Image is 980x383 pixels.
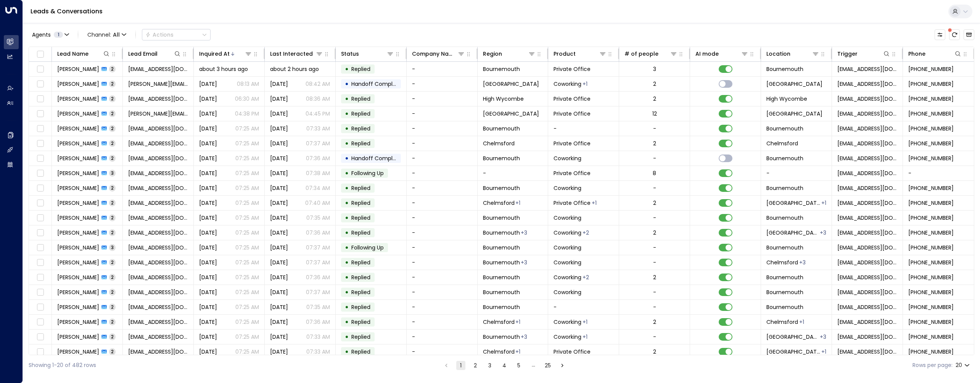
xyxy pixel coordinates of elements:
p: 07:35 AM [306,214,330,222]
p: 07:25 AM [235,259,259,266]
span: +447709895404 [908,184,954,192]
td: - [407,225,478,240]
span: about 2 hours ago [270,65,319,73]
div: 2 [653,229,656,237]
div: Button group with a nested menu [142,29,211,40]
div: • [345,92,349,105]
div: 2 [653,80,656,88]
span: karagarcia2017@yahoo.com [128,244,188,251]
span: 3 [109,170,116,176]
div: Actions [145,31,174,38]
span: Sep 15, 2025 [270,214,288,222]
div: Trigger [837,49,858,58]
div: - [653,214,656,222]
div: 2 [653,140,656,147]
span: +447852325301 [908,110,954,117]
span: karagarcia2017@yahoo.com [128,259,188,266]
div: 20 [956,360,971,371]
span: Toggle select all [35,50,45,59]
span: thorpemic@gmail.com [128,95,188,103]
p: 07:37 AM [306,244,330,251]
span: Toggle select row [35,154,45,163]
span: Private Office [554,140,591,147]
p: 07:37 AM [306,140,330,147]
div: • [345,122,349,135]
span: Bournemouth [483,184,520,192]
span: 2 [109,95,116,102]
td: - [761,166,832,180]
div: 3 [653,65,656,73]
span: Chelmsford [483,140,515,147]
p: 07:40 AM [305,199,330,207]
span: rayan.habbab@gmail.com [837,169,897,177]
div: Region [483,49,536,58]
div: - [653,244,656,251]
span: Kara Futcher-Garcia [57,214,99,222]
span: Toggle select row [35,94,45,104]
span: Replied [351,95,370,103]
span: noreply@notifications.hubspot.com [837,154,897,162]
span: noreply@notifications.hubspot.com [837,110,897,117]
span: Toggle select row [35,124,45,134]
span: Toggle select row [35,79,45,89]
div: Product [554,49,607,58]
span: Bournemouth [483,154,520,162]
div: # of people [624,49,658,58]
span: Bournemouth [766,125,803,132]
td: - [548,121,619,136]
button: page 1 [456,361,465,370]
span: Replied [351,110,370,117]
span: Sep 15, 2025 [270,110,288,117]
p: 07:34 AM [306,184,330,192]
td: - [407,136,478,151]
span: Sep 15, 2025 [199,169,217,177]
span: karagarcia2017@yahoo.com [128,125,188,132]
span: Toggle select row [35,109,45,119]
span: Chelmsford [483,199,515,207]
span: All [113,32,120,38]
span: karagarcia2017@yahoo.com [128,214,188,222]
button: Customize [935,29,945,40]
div: Phone [908,49,925,58]
span: Rayan Habbab [57,169,99,177]
span: karagarcia2017@yahoo.com [128,140,188,147]
span: noreply@notifications.hubspot.com [837,184,897,192]
span: Sep 15, 2025 [199,214,217,222]
span: 2 [109,200,116,206]
span: Bournemouth [483,65,520,73]
div: Private Office,Resident Desk [583,229,589,237]
p: 07:36 AM [306,154,330,162]
button: Go to page 3 [485,361,494,370]
span: +447523659786 [908,80,954,88]
div: Twickenham,High Wycombe,Bournemouth [799,259,806,266]
div: Chelmsford,High Wycombe,Bournemouth [820,229,826,237]
td: - [407,181,478,195]
button: Go to page 25 [543,361,552,370]
div: Twickenham [515,199,520,207]
div: Location [766,49,819,58]
span: 2 [109,125,116,132]
span: noreply@notifications.hubspot.com [837,244,897,251]
span: Bournemouth [483,229,520,237]
span: Yesterday [270,80,288,88]
div: AI mode [695,49,719,58]
span: Sep 15, 2025 [270,125,288,132]
span: Twickenham [766,110,822,117]
span: Bournemouth [483,259,520,266]
div: Chelmsford,High Wycombe,Twickenham [521,259,527,266]
span: sean.barrett@fineandcountry.com [128,110,188,117]
span: noreply@notifications.hubspot.com [837,199,897,207]
span: Sep 15, 2025 [199,229,217,237]
div: Phone [908,49,962,58]
span: Toggle select row [35,139,45,148]
span: Sep 15, 2025 [270,184,288,192]
span: noreply@notifications.hubspot.com [837,95,897,103]
span: Coworking [554,214,581,222]
td: - [407,211,478,225]
span: Agents [32,32,51,37]
span: Peter Davis [57,65,99,73]
span: Sep 15, 2025 [199,154,217,162]
span: Yesterday [199,95,217,103]
span: noreply@notifications.hubspot.com [837,259,897,266]
button: Actions [142,29,211,40]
